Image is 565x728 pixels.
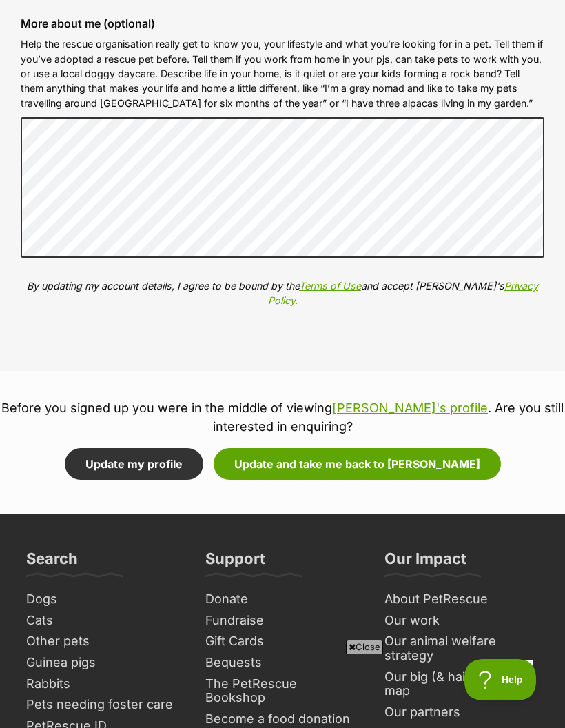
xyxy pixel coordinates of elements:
a: Pets needing foster care [21,694,186,716]
h3: Our Impact [384,549,466,576]
a: [PERSON_NAME]'s profile [332,401,488,415]
button: Update and take me back to [PERSON_NAME] [214,448,501,480]
label: More about me (optional) [21,17,544,30]
a: Our work [379,610,544,631]
a: About PetRescue [379,589,544,610]
iframe: Advertisement [32,659,533,721]
p: Help the rescue organisation really get to know you, your lifestyle and what you’re looking for i... [21,37,544,110]
button: Update my profile [65,448,203,480]
a: Terms of Use [299,280,361,292]
a: Guinea pigs [21,652,186,674]
a: Our animal welfare strategy [379,631,544,666]
a: Donate [200,589,365,610]
a: Cats [21,610,186,631]
a: Rabbits [21,674,186,695]
span: Close [346,640,383,654]
a: Gift Cards [200,631,365,652]
p: By updating my account details, I agree to be bound by the and accept [PERSON_NAME]'s [21,279,544,308]
a: Fundraise [200,610,365,631]
a: Other pets [21,631,186,652]
a: Dogs [21,589,186,610]
h3: Support [205,549,265,576]
h3: Search [26,549,78,576]
iframe: Help Scout Beacon - Open [464,659,537,700]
